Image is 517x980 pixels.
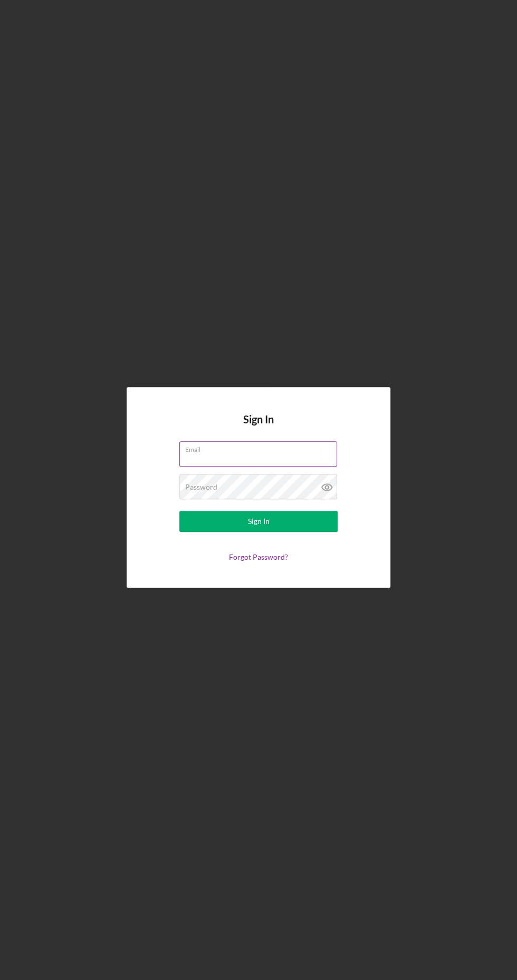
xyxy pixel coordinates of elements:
[229,552,288,561] a: Forgot Password?
[248,511,270,532] div: Sign In
[185,442,337,453] label: Email
[179,511,338,532] button: Sign In
[185,483,217,491] label: Password
[243,413,274,441] h4: Sign In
